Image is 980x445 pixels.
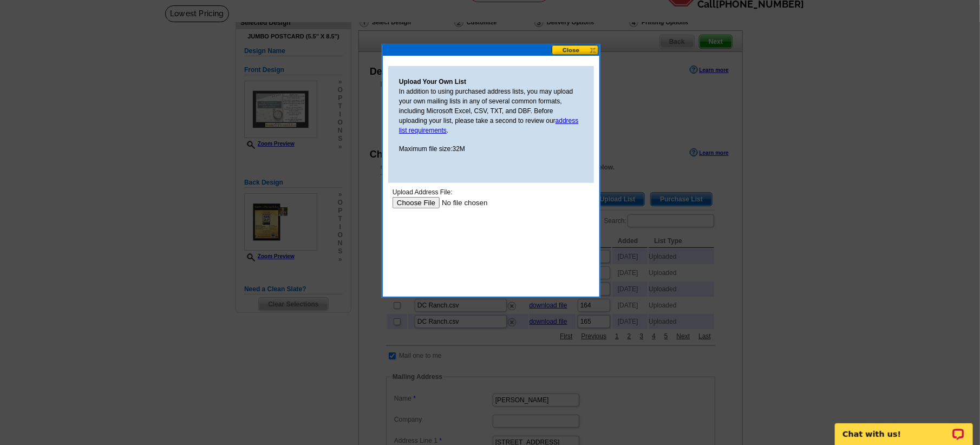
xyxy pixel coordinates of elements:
a: address list requirements [399,117,579,134]
p: In addition to using purchased address lists, you may upload your own mailing lists in any of sev... [399,87,583,135]
div: Upload Address File: [4,4,201,14]
span: 32M [453,145,465,153]
p: Maximum file size: [399,144,583,154]
iframe: LiveChat chat widget [828,411,980,445]
strong: Upload Your Own List [399,78,466,86]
